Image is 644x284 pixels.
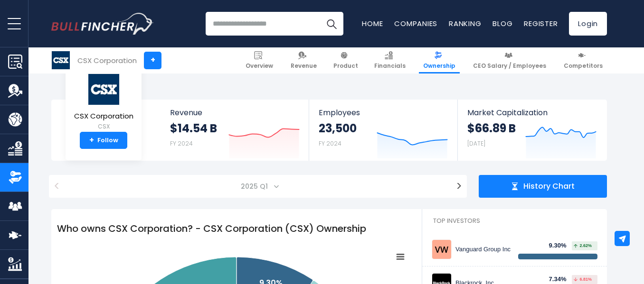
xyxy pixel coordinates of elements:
[80,132,127,149] a: +Follow
[559,47,607,73] a: Competitors
[51,13,154,35] img: Bullfincher logo
[329,47,362,73] a: Product
[362,18,383,28] a: Home
[320,12,343,36] button: Search
[569,12,607,36] a: Login
[374,62,406,70] span: Financials
[455,246,511,254] div: Vanguard Group Inc
[319,108,447,117] span: Employees
[549,242,572,250] div: 9.30%
[51,13,153,35] a: Go to homepage
[170,139,193,147] small: FY 2024
[467,121,516,136] strong: $66.89 B
[473,62,546,70] span: CEO Salary / Employees
[286,47,321,73] a: Revenue
[89,136,94,145] strong: +
[8,170,22,184] img: Ownership
[492,18,512,28] a: Blog
[69,175,446,198] span: 2025 Q1
[291,62,317,70] span: Revenue
[549,275,572,284] div: 7.34%
[170,108,300,117] span: Revenue
[449,18,481,28] a: Ranking
[74,122,133,131] small: CSX
[237,180,274,193] span: 2025 Q1
[469,47,550,73] a: CEO Salary / Employees
[170,121,217,136] strong: $14.54 B
[574,277,592,282] span: 6.81%
[419,47,460,73] a: Ownership
[458,100,606,161] a: Market Capitalization $66.89 B [DATE]
[467,108,597,117] span: Market Capitalization
[423,62,455,70] span: Ownership
[52,51,70,69] img: CSX logo
[319,139,341,147] small: FY 2024
[370,47,410,73] a: Financials
[524,18,558,28] a: Register
[319,121,357,136] strong: 23,500
[161,100,309,161] a: Revenue $14.54 B FY 2024
[77,55,137,66] div: CSX Corporation
[523,182,575,192] span: History Chart
[564,62,603,70] span: Competitors
[51,216,422,241] h1: Who owns CSX Corporation? - CSX Corporation (CSX) Ownership
[74,112,133,120] span: CSX Corporation
[333,62,358,70] span: Product
[74,73,134,132] a: CSX Corporation CSX
[422,209,607,233] h2: Top Investors
[451,175,467,198] button: >
[394,18,437,28] a: Companies
[241,47,277,73] a: Overview
[309,100,457,161] a: Employees 23,500 FY 2024
[467,139,485,147] small: [DATE]
[246,62,273,70] span: Overview
[574,244,592,248] span: 2.62%
[144,52,161,69] a: +
[87,73,120,105] img: CSX logo
[511,183,519,190] img: history chart
[49,175,65,198] button: <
